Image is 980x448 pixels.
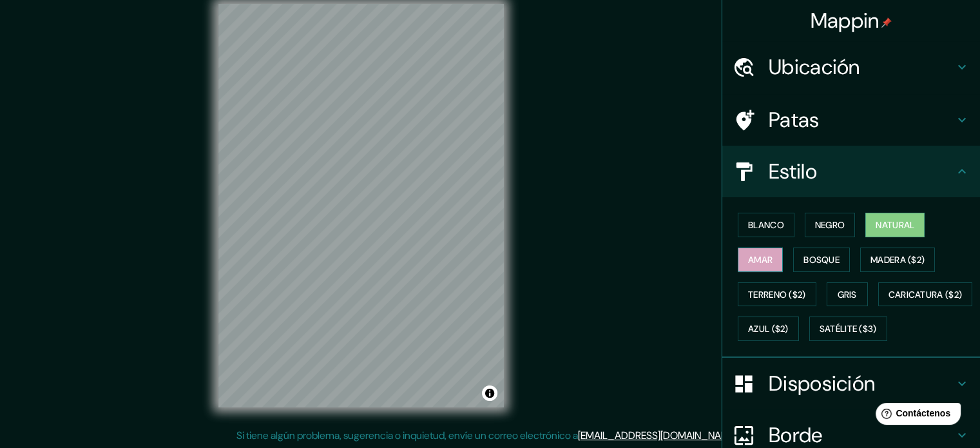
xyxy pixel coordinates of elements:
[722,146,980,197] div: Estilo
[769,106,820,133] font: Patas
[865,398,966,434] iframe: Lanzador de widgets de ayuda
[889,289,963,300] font: Caricatura ($2)
[748,254,773,266] font: Amar
[878,282,973,307] button: Caricatura ($2)
[838,289,857,300] font: Gris
[236,429,578,442] font: Si tiene algún problema, sugerencia o inquietud, envíe un correo electrónico a
[738,248,783,272] button: Amar
[881,17,892,28] img: pin-icon.png
[748,219,784,231] font: Blanco
[860,248,935,272] button: Madera ($2)
[805,213,856,237] button: Negro
[748,324,789,335] font: Azul ($2)
[722,358,980,409] div: Disposición
[748,289,806,300] font: Terreno ($2)
[870,254,925,266] font: Madera ($2)
[738,317,799,341] button: Azul ($2)
[578,429,737,442] a: [EMAIL_ADDRESS][DOMAIN_NAME]
[738,282,816,307] button: Terreno ($2)
[738,213,794,237] button: Blanco
[820,324,877,335] font: Satélite ($3)
[809,317,887,341] button: Satélite ($3)
[769,54,860,81] font: Ubicación
[769,158,817,185] font: Estilo
[827,282,868,307] button: Gris
[803,254,840,266] font: Bosque
[218,4,504,407] canvas: Mapa
[865,213,925,237] button: Natural
[815,219,845,231] font: Negro
[769,370,875,397] font: Disposición
[793,248,850,272] button: Bosque
[876,219,914,231] font: Natural
[811,7,879,34] font: Mappin
[722,41,980,93] div: Ubicación
[722,94,980,146] div: Patas
[482,385,497,401] button: Activar o desactivar atribución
